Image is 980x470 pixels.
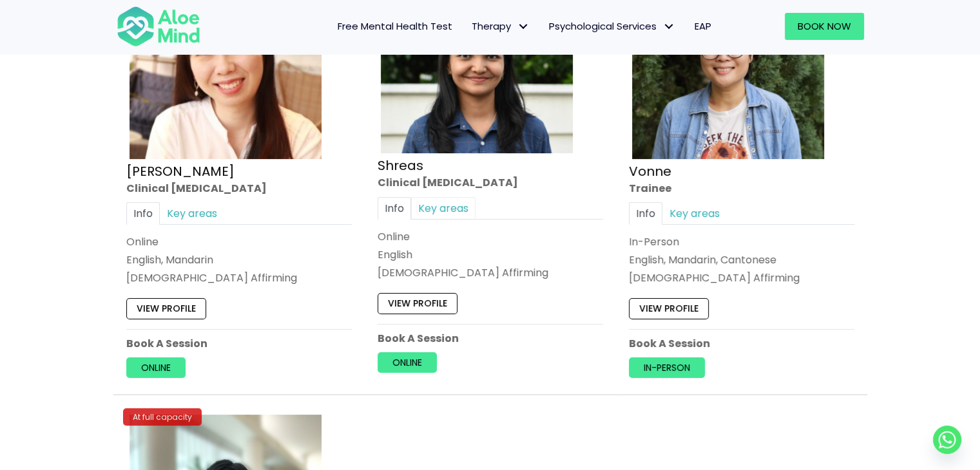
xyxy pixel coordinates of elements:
[411,197,476,220] a: Key areas
[378,331,603,346] p: Book A Session
[462,13,539,40] a: TherapyTherapy: submenu
[685,13,721,40] a: EAP
[472,19,530,33] span: Therapy
[123,408,202,426] div: At full capacity
[629,252,854,267] p: English, Mandarin, Cantonese
[338,19,452,33] span: Free Mental Health Test
[629,234,854,249] div: In-Person
[378,265,603,280] div: [DEMOGRAPHIC_DATA] Affirming
[629,357,705,378] a: In-person
[378,156,423,174] a: Shreas
[629,336,854,351] p: Book A Session
[662,202,727,225] a: Key areas
[798,19,851,33] span: Book Now
[378,293,457,314] a: View profile
[126,336,352,351] p: Book A Session
[629,202,662,225] a: Info
[539,13,685,40] a: Psychological ServicesPsychological Services: submenu
[933,426,961,454] a: Whatsapp
[629,270,854,285] div: [DEMOGRAPHIC_DATA] Affirming
[160,202,224,225] a: Key areas
[126,162,235,180] a: [PERSON_NAME]
[695,19,711,33] span: EAP
[126,252,352,267] p: English, Mandarin
[378,352,437,373] a: Online
[629,299,709,319] a: View profile
[629,162,671,180] a: Vonne
[126,202,160,225] a: Info
[660,17,678,36] span: Psychological Services: submenu
[217,13,721,40] nav: Menu
[378,229,603,244] div: Online
[126,299,206,319] a: View profile
[378,197,411,220] a: Info
[785,13,864,40] a: Book Now
[328,13,462,40] a: Free Mental Health Test
[629,181,854,196] div: Trainee
[126,270,352,285] div: [DEMOGRAPHIC_DATA] Affirming
[126,357,186,378] a: Online
[126,181,352,196] div: Clinical [MEDICAL_DATA]
[117,5,200,48] img: Aloe mind Logo
[378,247,603,262] p: English
[514,17,533,36] span: Therapy: submenu
[378,175,603,190] div: Clinical [MEDICAL_DATA]
[126,234,352,249] div: Online
[549,19,675,33] span: Psychological Services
